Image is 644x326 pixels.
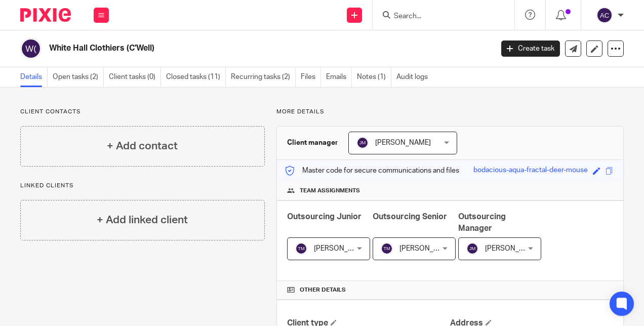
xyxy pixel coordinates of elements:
a: Files [301,67,321,87]
a: Emails [326,67,352,87]
img: svg%3E [295,242,307,255]
p: Client contacts [20,108,265,116]
a: Details [20,67,48,87]
span: [PERSON_NAME] [399,245,455,252]
h3: Client manager [287,138,338,148]
span: Outsourcing Senior [373,213,447,221]
span: Other details [300,286,346,294]
img: svg%3E [20,38,42,59]
p: Master code for secure communications and files [285,166,459,176]
span: Team assignments [300,187,360,195]
span: Outsourcing Junior [287,213,361,221]
img: Pixie [20,8,71,22]
div: bodacious-aqua-fractal-deer-mouse [473,165,588,177]
span: [PERSON_NAME] [375,139,431,146]
span: [PERSON_NAME] [314,245,370,252]
a: Recurring tasks (2) [231,67,296,87]
h4: + Add contact [107,138,178,154]
p: Linked clients [20,182,265,190]
img: svg%3E [596,7,613,23]
a: Audit logs [396,67,433,87]
a: Closed tasks (11) [166,67,226,87]
h4: + Add linked client [97,212,188,228]
a: Create task [501,40,560,57]
a: Open tasks (2) [53,67,104,87]
a: Client tasks (0) [109,67,161,87]
input: Search [393,12,484,21]
a: Notes (1) [357,67,391,87]
p: More details [276,108,624,116]
span: [PERSON_NAME] [485,245,541,252]
img: svg%3E [381,242,393,255]
span: Outsourcing Manager [458,213,506,232]
img: svg%3E [356,137,369,149]
h2: White Hall Clothiers (C'Well) [49,43,398,54]
img: svg%3E [466,242,478,255]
